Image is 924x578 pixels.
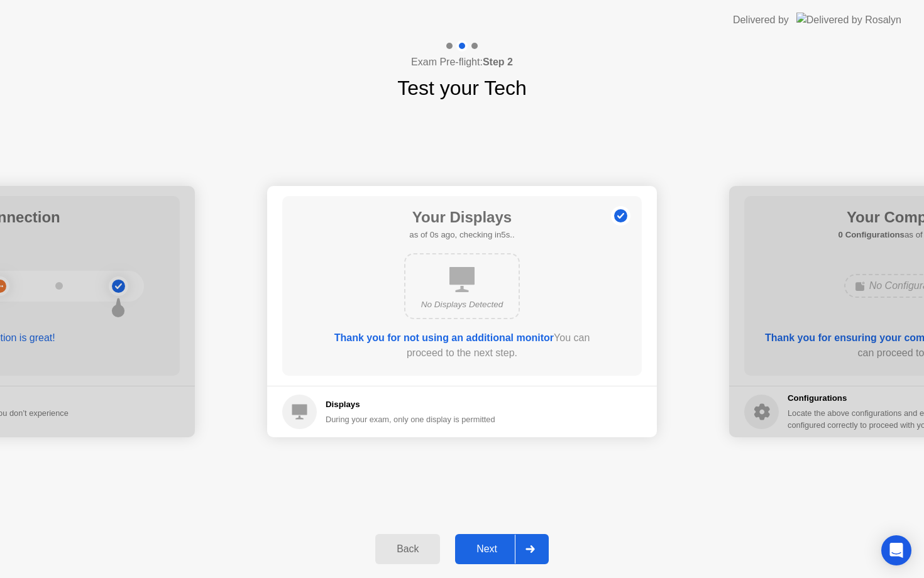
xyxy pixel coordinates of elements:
[375,534,440,564] button: Back
[409,229,514,241] h5: as of 0s ago, checking in5s..
[334,332,554,343] b: Thank you for not using an additional monitor
[411,55,513,70] h4: Exam Pre-flight:
[733,13,789,28] div: Delivered by
[455,534,549,564] button: Next
[326,398,495,411] h5: Displays
[326,413,495,425] div: During your exam, only one display is permitted
[483,57,513,67] b: Step 2
[397,73,527,103] h1: Test your Tech
[881,535,911,565] div: Open Intercom Messenger
[415,298,509,311] div: No Displays Detected
[409,206,514,229] h1: Your Displays
[318,330,606,361] div: You can proceed to the next step.
[459,543,515,555] div: Next
[796,13,901,27] img: Delivered by Rosalyn
[379,543,436,555] div: Back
